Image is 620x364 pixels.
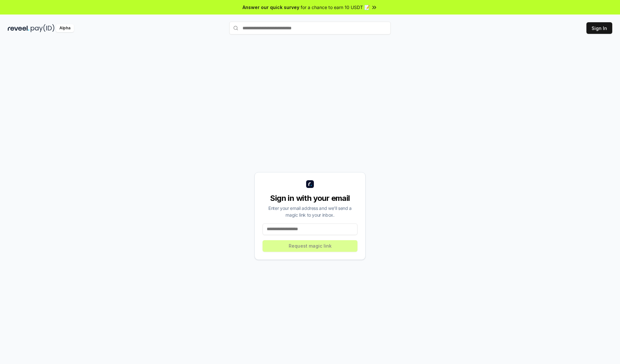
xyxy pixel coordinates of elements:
img: logo_small [306,180,314,188]
img: reveel_dark [8,24,29,32]
div: Alpha [56,24,74,32]
div: Sign in with your email [263,193,357,203]
span: Answer our quick survey [243,4,299,11]
button: Sign In [586,22,612,34]
img: pay_id [31,24,55,32]
span: for a chance to earn 10 USDT 📝 [301,4,370,11]
div: Enter your email address and we’ll send a magic link to your inbox. [263,205,357,218]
